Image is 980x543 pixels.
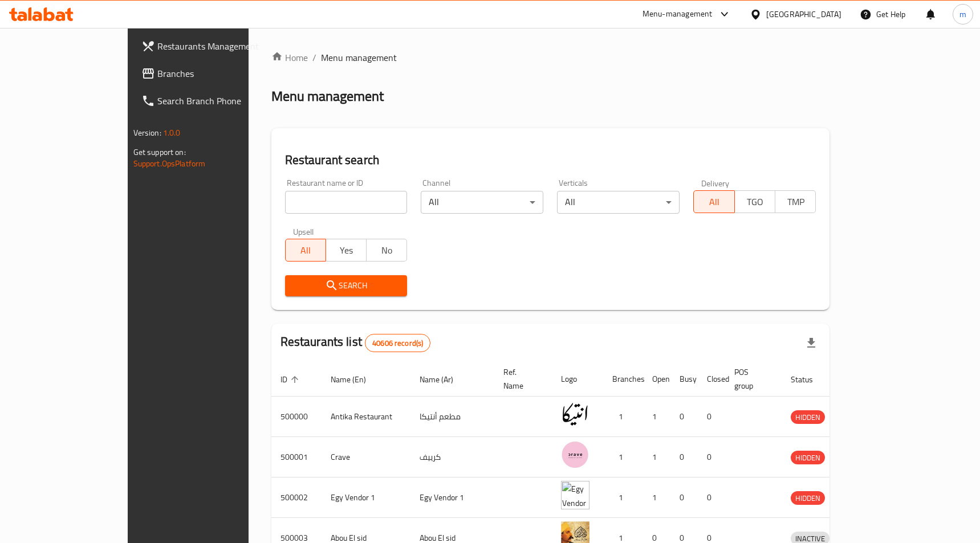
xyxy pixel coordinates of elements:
span: ID [280,373,302,386]
h2: Menu management [271,87,384,105]
td: 0 [698,397,725,437]
li: / [312,51,316,64]
td: 1 [643,437,670,477]
span: All [290,242,322,259]
td: 1 [603,477,643,518]
th: Branches [603,362,643,397]
nav: breadcrumb [271,51,830,64]
button: Yes [326,239,367,262]
span: Search Branch Phone [157,94,282,108]
span: Menu management [321,51,397,64]
td: 0 [670,437,698,477]
div: All [421,191,543,214]
span: HIDDEN [791,451,825,464]
td: 1 [643,397,670,437]
label: Upsell [293,227,314,235]
td: 500001 [271,437,322,477]
span: Get support on: [133,145,186,160]
span: No [371,242,402,259]
td: Egy Vendor 1 [410,477,494,518]
a: Search Branch Phone [132,87,291,115]
span: Branches [157,67,282,80]
a: Branches [132,60,291,87]
th: Open [643,362,670,397]
div: HIDDEN [791,410,825,424]
div: Total records count [365,334,430,352]
span: Restaurants Management [157,39,282,53]
label: Delivery [701,179,730,187]
h2: Restaurants list [280,333,431,352]
td: 0 [670,477,698,518]
td: مطعم أنتيكا [410,397,494,437]
span: All [698,194,730,210]
h2: Restaurant search [285,152,816,169]
th: Logo [552,362,603,397]
div: All [557,191,680,214]
div: [GEOGRAPHIC_DATA] [766,8,841,21]
td: 0 [698,437,725,477]
td: 1 [603,437,643,477]
button: TMP [775,190,816,213]
td: Crave [322,437,410,477]
span: HIDDEN [791,492,825,505]
span: TMP [780,194,811,210]
span: Ref. Name [503,365,538,393]
div: Menu-management [643,7,713,21]
span: m [959,8,966,21]
span: Name (Ar) [420,373,468,386]
span: HIDDEN [791,411,825,424]
td: Egy Vendor 1 [322,477,410,518]
img: Antika Restaurant [561,400,589,428]
button: All [693,190,734,213]
div: HIDDEN [791,491,825,505]
a: Support.OpsPlatform [133,156,206,171]
img: Crave [561,440,589,469]
td: 500002 [271,477,322,518]
th: Busy [670,362,698,397]
td: 0 [670,397,698,437]
input: Search for restaurant name or ID.. [285,191,408,214]
span: POS group [734,365,768,393]
span: Version: [133,125,161,140]
th: Closed [698,362,725,397]
td: 1 [603,397,643,437]
img: Egy Vendor 1 [561,481,589,509]
span: Yes [331,242,362,259]
span: 1.0.0 [163,125,181,140]
button: Search [285,275,408,296]
span: Search [294,279,398,293]
span: Name (En) [331,373,381,386]
button: No [366,239,407,262]
span: Status [791,373,828,386]
span: TGO [739,194,771,210]
button: All [285,239,326,262]
span: 40606 record(s) [365,338,430,349]
a: Restaurants Management [132,32,291,60]
td: 0 [698,477,725,518]
div: Export file [798,329,825,357]
td: كرييف [410,437,494,477]
td: 500000 [271,397,322,437]
div: HIDDEN [791,451,825,464]
button: TGO [734,190,775,213]
td: Antika Restaurant [322,397,410,437]
td: 1 [643,477,670,518]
